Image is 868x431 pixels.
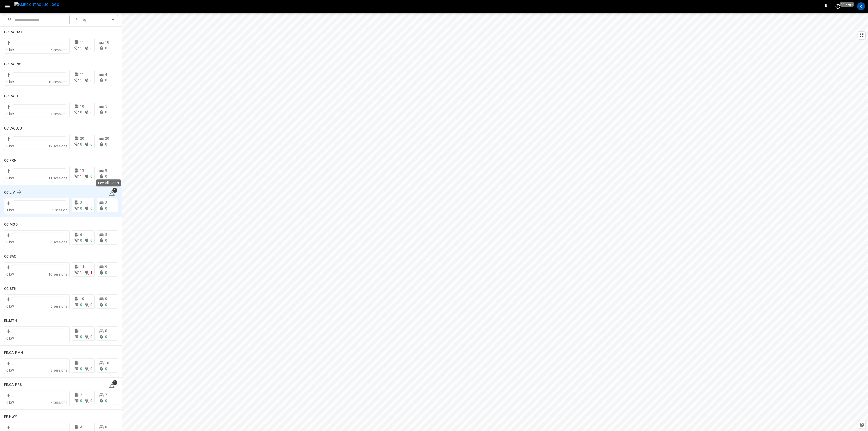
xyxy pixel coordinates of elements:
[112,188,117,193] span: 1
[105,393,107,397] span: 7
[50,368,67,372] span: 3 sessions
[112,380,117,385] span: 1
[80,399,82,403] span: 0
[80,367,82,371] span: 0
[834,2,842,10] button: set refresh interval
[80,206,82,210] span: 0
[6,48,14,52] span: 0 kW
[105,238,107,242] span: 0
[4,382,22,388] h6: FE.CA.PRS
[105,142,107,146] span: 0
[80,104,84,108] span: 10
[98,180,119,185] p: See All Alerts
[105,136,109,140] span: 20
[105,46,107,50] span: 0
[4,158,17,163] h6: CC.FRN
[105,200,107,205] span: 2
[50,400,67,405] span: 7 sessions
[105,72,107,76] span: 4
[6,176,14,180] span: 0 kW
[105,361,109,365] span: 10
[105,206,107,210] span: 0
[80,110,82,114] span: 0
[4,94,22,99] h6: CC.CA.SFF
[105,303,107,307] span: 0
[80,136,84,140] span: 20
[80,142,82,146] span: 0
[4,222,18,227] h6: CC.MOD
[80,265,84,269] span: 14
[6,368,14,372] span: 0 kW
[80,270,82,275] span: 1
[50,112,67,116] span: 7 sessions
[6,112,14,116] span: 0 kW
[80,329,82,333] span: 1
[80,297,84,301] span: 10
[80,361,82,365] span: 1
[4,414,17,420] h6: FE.HWY
[80,238,82,242] span: 0
[90,46,92,50] span: 0
[6,208,14,212] span: 1 kW
[80,78,82,82] span: 1
[50,48,67,52] span: 6 sessions
[105,168,107,173] span: 8
[105,425,107,429] span: 0
[50,304,67,308] span: 5 sessions
[4,254,17,260] h6: CC.SAC
[80,72,84,76] span: 11
[48,272,67,276] span: 10 sessions
[14,2,60,8] img: ampcontrol.io logo
[90,206,92,210] span: 0
[48,80,67,84] span: 10 sessions
[52,208,67,212] span: 1 session
[105,110,107,114] span: 0
[90,174,92,178] span: 0
[4,62,21,67] h6: CC.CA.RIC
[80,303,82,307] span: 0
[90,110,92,114] span: 0
[6,336,14,340] span: 0 kW
[90,335,92,339] span: 0
[90,238,92,242] span: 0
[90,270,92,275] span: 1
[80,233,82,237] span: 6
[90,142,92,146] span: 0
[105,367,107,371] span: 0
[80,46,82,50] span: 1
[4,318,17,324] h6: EL.MTH
[105,399,107,403] span: 0
[4,126,22,131] h6: CC.CA.SJO
[80,425,82,429] span: 3
[80,174,82,178] span: 1
[105,329,107,333] span: 0
[105,335,107,339] span: 0
[105,40,109,44] span: 10
[4,350,23,356] h6: FE.CA.PMN
[90,303,92,307] span: 0
[80,335,82,339] span: 0
[6,272,14,276] span: 0 kW
[4,30,23,35] h6: CC.CA.OAK
[6,144,14,148] span: 0 kW
[105,78,107,82] span: 0
[50,240,67,244] span: 6 sessions
[90,399,92,403] span: 0
[105,265,107,269] span: 9
[4,190,15,195] h6: CC.LIV
[840,2,855,7] span: 30 s ago
[48,176,67,180] span: 11 sessions
[80,168,84,173] span: 13
[80,393,82,397] span: 2
[6,80,14,84] span: 0 kW
[4,286,17,292] h6: CC.STK
[80,40,84,44] span: 11
[105,233,107,237] span: 5
[80,200,82,205] span: 2
[48,144,67,148] span: 19 sessions
[90,78,92,82] span: 0
[105,174,107,178] span: 0
[6,400,14,405] span: 0 kW
[105,270,107,275] span: 0
[857,2,865,10] div: profile-icon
